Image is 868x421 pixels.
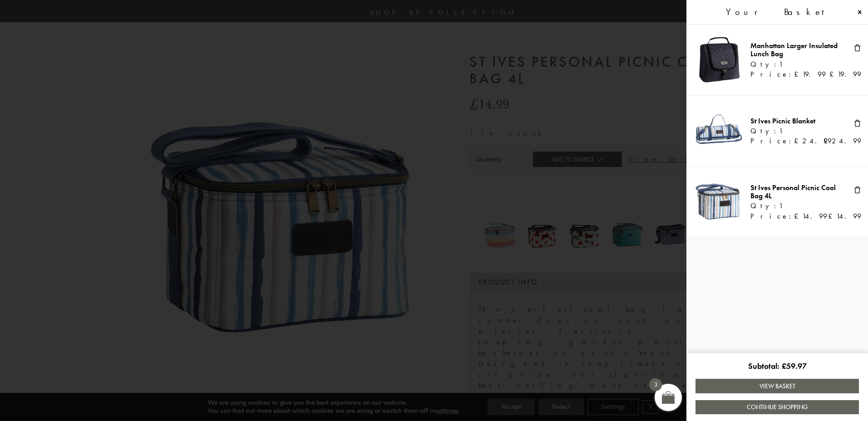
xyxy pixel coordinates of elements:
bdi: 24.99 [824,136,861,146]
span: Your Basket [726,7,832,17]
img: St Ives Personal Cool Bag 4L [693,176,744,226]
a: St Ives Picnic Blanket [750,116,815,126]
a: View Basket [695,379,859,393]
bdi: 14.99 [794,211,827,221]
span: 3 [649,378,662,391]
bdi: 14.99 [828,211,861,221]
div: Price: [750,212,848,220]
div: Qty: [750,202,848,212]
span: £ [824,136,832,146]
span: £ [782,361,786,371]
div: Qty: [750,60,848,70]
span: £ [828,211,836,221]
span: £ [794,136,802,146]
div: Price: [750,70,848,78]
span: 1 [779,60,783,69]
bdi: 19.99 [829,69,861,79]
bdi: 59.97 [782,361,807,371]
span: 1 [779,127,783,135]
div: Qty: [750,127,848,137]
div: Price: [750,137,848,145]
img: St Ives Picnic Blanket [693,105,744,155]
a: St Ives Personal Picnic Cool Bag 4L [750,183,836,201]
a: Continue Shopping [695,400,859,414]
span: £ [829,69,838,79]
a: Manhattan Larger Insulated Lunch Bag [750,41,838,59]
span: £ [794,211,802,221]
span: 1 [779,202,783,210]
span: Subtotal [748,361,782,371]
span: £ [794,69,802,79]
bdi: 24.99 [794,136,832,146]
bdi: 19.99 [794,69,826,79]
img: Manhattan Larger Lunch Bag [693,34,744,84]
